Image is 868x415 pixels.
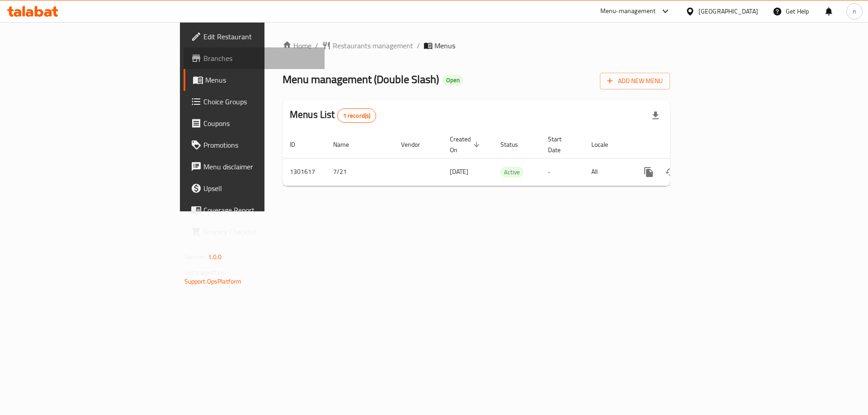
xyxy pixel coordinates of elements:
span: Menus [434,40,455,51]
a: Coupons [184,112,325,134]
div: Total records count [337,108,377,123]
span: [DATE] [450,166,468,177]
a: Upsell [184,177,325,199]
button: Add New Menu [600,73,670,89]
span: Coupons [203,118,318,129]
a: Grocery Checklist [184,221,325,242]
span: Locale [591,139,620,150]
span: Upsell [203,183,318,194]
td: - [541,158,584,186]
span: ID [290,139,307,150]
span: Created On [450,134,482,155]
span: Start Date [548,134,573,155]
a: Promotions [184,134,325,156]
span: Promotions [203,140,318,150]
span: Edit Restaurant [203,31,318,42]
span: Restaurants management [333,40,413,51]
span: n [853,6,856,16]
span: Vendor [401,139,432,150]
span: Status [500,139,530,150]
h2: Menus List [290,108,376,123]
span: Menu disclaimer [203,161,318,172]
a: Support.OpsPlatform [184,275,242,287]
span: Open [443,76,463,84]
span: Menus [205,75,318,85]
span: Version: [184,251,207,263]
div: [GEOGRAPHIC_DATA] [698,6,758,16]
li: / [417,40,420,51]
div: Menu-management [600,6,656,17]
div: Export file [645,105,666,126]
span: Coverage Report [203,205,318,215]
span: Add New Menu [607,75,663,87]
span: 1 record(s) [338,112,376,120]
span: Get support on: [184,266,226,278]
span: Menu management ( Double Slash ) [283,69,439,89]
div: Active [500,167,524,177]
span: 1.0.0 [208,251,222,263]
td: All [584,158,631,186]
span: Branches [203,53,318,64]
span: Active [500,167,524,177]
a: Choice Groups [184,91,325,112]
a: Coverage Report [184,199,325,221]
a: Branches [184,47,325,69]
a: Edit Restaurant [184,26,325,47]
div: Open [443,75,463,86]
a: Menus [184,69,325,91]
span: Choice Groups [203,96,318,107]
td: 7/21 [326,158,394,186]
th: Actions [631,131,732,159]
span: Grocery Checklist [203,226,318,237]
table: enhanced table [283,131,732,186]
nav: breadcrumb [283,40,670,51]
button: more [638,161,660,183]
a: Menu disclaimer [184,156,325,177]
span: Name [333,139,361,150]
a: Restaurants management [322,40,413,51]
